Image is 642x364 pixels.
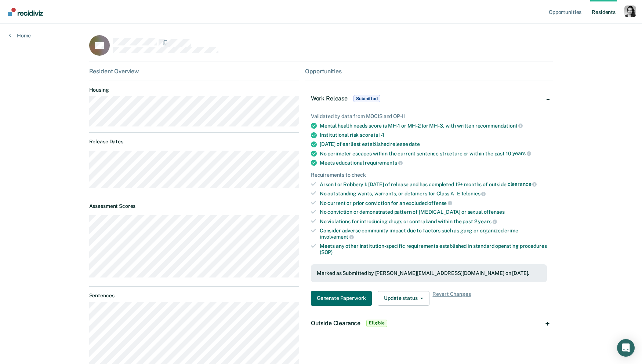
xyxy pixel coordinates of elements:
[320,132,547,138] div: Institutional risk score is
[366,320,387,327] span: Eligible
[378,291,429,306] button: Update status
[512,150,531,156] span: years
[320,218,547,225] div: No violations for introducing drugs or contraband within the past 2
[9,32,31,39] a: Home
[320,181,547,188] div: Arson I or Robbery I: [DATE] of release and has completed 12+ months of outside
[8,8,43,16] img: Recidiviz
[311,320,360,327] span: Outside Clearance
[432,291,471,306] span: Revert Changes
[508,181,537,187] span: clearance
[89,87,299,93] dt: Housing
[320,200,547,206] div: No current or prior conviction for an excluded
[428,200,452,206] span: offense
[475,123,523,129] span: recommendation)
[320,141,547,147] div: [DATE] of earliest established release
[89,139,299,145] dt: Release Dates
[320,234,354,240] span: involvement
[320,209,547,215] div: No conviction or demonstrated pattern of [MEDICAL_DATA] or sexual
[320,122,547,129] div: Mental health needs score is MH-1 or MH-2 (or MH-3, with written
[305,312,553,335] div: Outside ClearanceEligible
[320,243,547,255] div: Meets any other institution-specific requirements established in standard operating procedures
[320,150,547,157] div: No perimeter escapes within the current sentence structure or within the past 10
[320,228,547,240] div: Consider adverse community impact due to factors such as gang or organized crime
[320,190,547,197] div: No outstanding wants, warrants, or detainers for Class A–E
[365,160,402,166] span: requirements
[305,68,553,75] div: Opportunities
[89,68,299,75] div: Resident Overview
[89,293,299,299] dt: Sentences
[478,218,497,224] span: years
[461,191,486,196] span: felonies
[311,113,547,120] div: Validated by data from MOCIS and OP-II
[311,95,348,102] span: Work Release
[320,249,333,255] span: (SOP)
[484,209,505,215] span: offenses
[379,132,384,138] span: I-1
[89,203,299,209] dt: Assessment Scores
[617,339,635,357] div: Open Intercom Messenger
[311,291,372,306] button: Generate Paperwork
[409,141,420,147] span: date
[353,95,380,102] span: Submitted
[624,5,636,17] button: Profile dropdown button
[317,270,541,276] div: Marked as Submitted by [PERSON_NAME][EMAIL_ADDRESS][DOMAIN_NAME] on [DATE].
[311,172,547,178] div: Requirements to check
[320,159,547,166] div: Meets educational
[305,87,553,110] div: Work ReleaseSubmitted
